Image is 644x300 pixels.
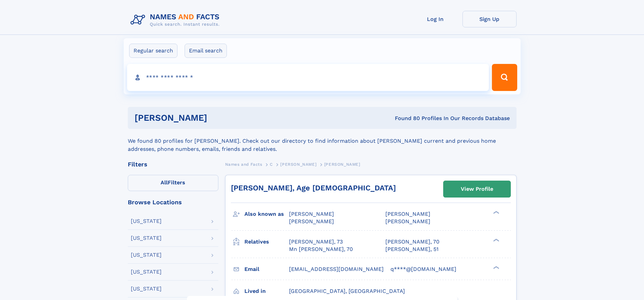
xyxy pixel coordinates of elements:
[128,11,225,29] img: Logo Names and Facts
[289,238,343,246] a: [PERSON_NAME], 73
[289,211,334,217] span: [PERSON_NAME]
[408,11,462,27] a: Log In
[444,181,510,197] a: View Profile
[385,211,430,217] span: [PERSON_NAME]
[324,162,360,167] span: [PERSON_NAME]
[385,246,438,253] a: [PERSON_NAME], 51
[461,181,493,197] div: View Profile
[131,269,162,275] div: [US_STATE]
[161,179,168,186] span: All
[131,252,162,258] div: [US_STATE]
[492,64,517,91] button: Search Button
[129,44,177,58] label: Regular search
[385,218,430,225] span: [PERSON_NAME]
[462,11,517,27] a: Sign Up
[280,160,316,168] a: [PERSON_NAME]
[131,235,162,241] div: [US_STATE]
[289,246,353,253] a: Mn [PERSON_NAME], 70
[128,161,218,167] div: Filters
[131,218,162,224] div: [US_STATE]
[244,208,289,220] h3: Also known as
[385,238,439,246] a: [PERSON_NAME], 70
[270,162,273,167] span: C
[492,265,500,270] div: ❯
[289,288,405,294] span: [GEOGRAPHIC_DATA], [GEOGRAPHIC_DATA]
[131,286,162,292] div: [US_STATE]
[225,160,262,168] a: Names and Facts
[135,114,301,122] h1: [PERSON_NAME]
[244,285,289,297] h3: Lived in
[301,115,510,122] div: Found 80 Profiles In Our Records Database
[127,64,489,91] input: search input
[128,199,218,205] div: Browse Locations
[492,238,500,242] div: ❯
[244,236,289,248] h3: Relatives
[289,218,334,225] span: [PERSON_NAME]
[185,44,227,58] label: Email search
[270,160,273,168] a: C
[492,210,500,215] div: ❯
[128,129,517,153] div: We found 80 profiles for [PERSON_NAME]. Check out our directory to find information about [PERSON...
[231,184,396,192] a: [PERSON_NAME], Age [DEMOGRAPHIC_DATA]
[244,263,289,275] h3: Email
[128,175,218,191] label: Filters
[289,266,384,272] span: [EMAIL_ADDRESS][DOMAIN_NAME]
[280,162,316,167] span: [PERSON_NAME]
